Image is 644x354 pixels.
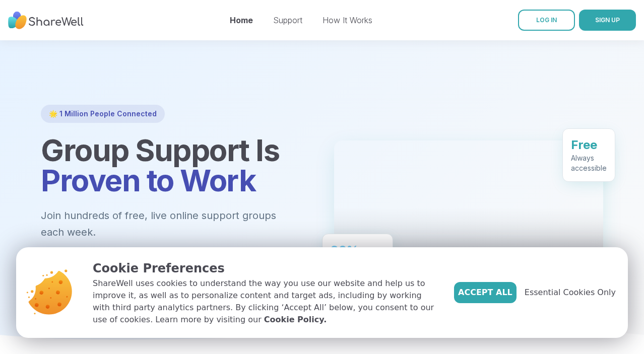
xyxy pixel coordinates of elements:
span: Essential Cookies Only [525,287,616,299]
h1: Group Support Is [41,135,310,195]
button: Accept All [454,282,517,303]
p: ShareWell uses cookies to understand the way you use our website and help us to improve it, as we... [93,277,438,326]
a: Support [273,15,302,25]
p: Cookie Preferences [93,259,438,277]
span: Accept All [458,287,512,299]
a: LOG IN [518,10,575,31]
div: Always accessible [571,153,607,173]
div: 90% [331,242,384,258]
a: How It Works [323,15,372,25]
span: Proven to Work [41,162,255,198]
span: LOG IN [536,16,557,24]
button: SIGN UP [579,10,636,31]
a: Home [230,15,253,25]
a: Cookie Policy. [264,314,327,326]
p: Join hundreds of free, live online support groups each week. [41,207,310,240]
div: 🌟 1 Million People Connected [41,105,165,123]
div: Free [571,137,607,153]
span: SIGN UP [595,16,620,24]
img: ShareWell Nav Logo [8,7,84,34]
